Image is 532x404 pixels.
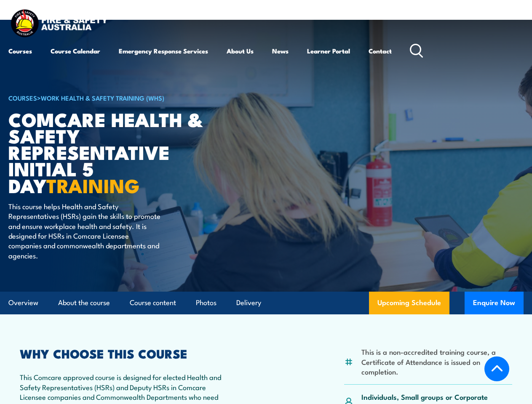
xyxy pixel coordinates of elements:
a: News [272,41,289,61]
a: Emergency Response Services [119,41,208,61]
a: About the course [58,292,110,314]
a: Learner Portal [307,41,350,61]
strong: TRAINING [46,170,140,199]
a: Photos [196,292,217,314]
a: Work Health & Safety Training (WHS) [41,93,164,102]
h2: WHY CHOOSE THIS COURSE [20,348,233,359]
h1: Comcare Health & Safety Representative Initial 5 Day [8,111,217,193]
h6: > [8,93,217,103]
a: Courses [8,41,32,61]
a: Upcoming Schedule [369,292,449,314]
a: COURSES [8,93,37,102]
p: This course helps Health and Safety Representatives (HSRs) gain the skills to promote and ensure ... [8,201,162,260]
a: About Us [227,41,254,61]
button: Enquire Now [465,292,524,314]
a: Contact [369,41,392,61]
a: Overview [8,292,38,314]
a: Course content [130,292,176,314]
a: Delivery [236,292,261,314]
a: Course Calendar [51,41,100,61]
li: This is a non-accredited training course, a Certificate of Attendance is issued on completion. [361,347,512,376]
